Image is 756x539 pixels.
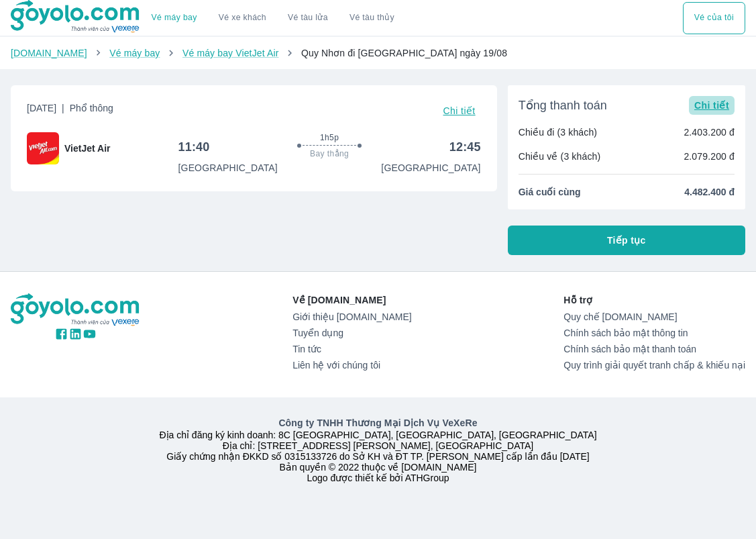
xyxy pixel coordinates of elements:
span: Chi tiết [694,100,729,111]
p: 2.079.200 đ [684,150,735,163]
span: Tiếp tục [607,234,646,247]
span: Bay thẳng [310,148,349,159]
div: choose transportation mode [683,2,745,34]
h6: 11:40 [178,139,210,155]
a: Vé máy bay [109,48,160,58]
span: Tổng thanh toán [519,97,607,113]
span: 4.482.400 đ [684,185,735,199]
p: Công ty TNHH Thương Mại Dịch Vụ VeXeRe [11,416,745,430]
p: Chiều đi (3 khách) [519,126,598,139]
a: Liên hệ với chúng tôi [292,360,411,371]
span: | [62,103,64,113]
a: Tuyển dụng [292,328,411,338]
a: Vé tàu lửa [277,2,339,34]
button: Chi tiết [438,101,481,120]
p: [GEOGRAPHIC_DATA] [178,161,278,175]
span: [DATE] [27,101,113,120]
a: Tin tức [292,344,411,354]
span: Phổ thông [70,103,113,113]
span: Quy Nhơn đi [GEOGRAPHIC_DATA] ngày 19/08 [301,48,507,58]
p: Về [DOMAIN_NAME] [292,293,411,307]
p: [GEOGRAPHIC_DATA] [381,161,480,175]
a: Giới thiệu [DOMAIN_NAME] [292,311,411,322]
a: Vé xe khách [219,13,266,23]
a: Vé máy bay [152,13,197,23]
span: 1h5p [320,132,339,143]
span: Giá cuối cùng [519,185,581,199]
a: Vé máy bay VietJet Air [182,48,278,58]
a: Quy trình giải quyết tranh chấp & khiếu nại [563,360,745,371]
span: Chi tiết [443,105,476,116]
a: Quy chế [DOMAIN_NAME] [563,311,745,322]
img: logo [11,293,141,327]
a: [DOMAIN_NAME] [11,48,87,58]
a: Chính sách bảo mật thông tin [563,328,745,338]
p: 2.403.200 đ [684,126,735,139]
div: choose transportation mode [141,2,405,34]
button: Chi tiết [689,96,735,115]
span: VietJet Air [64,142,110,155]
button: Vé của tôi [683,2,745,34]
h6: 12:45 [449,139,481,155]
button: Tiếp tục [508,226,745,255]
a: Chính sách bảo mật thanh toán [563,344,745,354]
p: Chiều về (3 khách) [519,150,601,163]
button: Vé tàu thủy [339,2,405,34]
p: Hỗ trợ [563,293,745,307]
nav: breadcrumb [11,46,745,60]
